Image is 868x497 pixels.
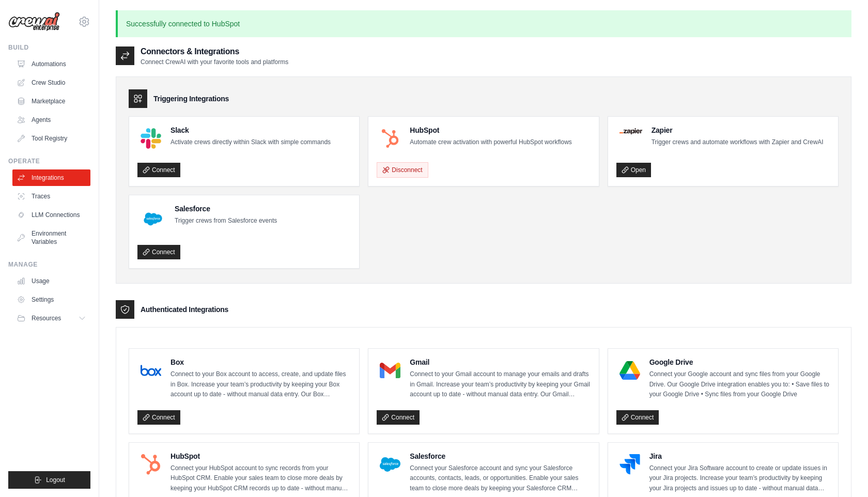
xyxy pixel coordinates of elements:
[141,360,161,381] img: Box Logo
[12,112,90,128] a: Agents
[171,451,351,461] h4: HubSpot
[619,454,640,475] img: Jira Logo
[171,137,331,148] p: Activate crews directly within Slack with simple commands
[380,454,400,475] img: Salesforce Logo
[649,357,830,367] h4: Google Drive
[410,137,571,148] p: Automate crew activation with powerful HubSpot workflows
[141,304,228,315] h3: Authenticated Integrations
[8,43,90,52] div: Build
[12,169,90,186] a: Integrations
[380,128,400,149] img: HubSpot Logo
[141,128,161,149] img: Slack Logo
[153,94,229,104] h3: Triggering Integrations
[410,463,590,494] p: Connect your Salesforce account and sync your Salesforce accounts, contacts, leads, or opportunit...
[141,207,165,231] img: Salesforce Logo
[116,10,851,37] p: Successfully connected to HubSpot
[171,369,351,400] p: Connect to your Box account to access, create, and update files in Box. Increase your team’s prod...
[137,410,180,425] a: Connect
[12,291,90,308] a: Settings
[410,357,590,367] h4: Gmail
[649,369,830,400] p: Connect your Google account and sync files from your Google Drive. Our Google Drive integration e...
[141,58,288,66] p: Connect CrewAI with your favorite tools and platforms
[137,245,180,259] a: Connect
[12,74,90,91] a: Crew Studio
[377,410,420,425] a: Connect
[649,463,830,494] p: Connect your Jira Software account to create or update issues in your Jira projects. Increase you...
[652,125,824,135] h4: Zapier
[46,476,65,484] span: Logout
[410,125,571,135] h4: HubSpot
[141,45,288,58] h2: Connectors & Integrations
[12,188,90,205] a: Traces
[8,471,90,489] button: Logout
[12,310,90,327] button: Resources
[8,12,60,32] img: Logo
[652,137,824,148] p: Trigger crews and automate workflows with Zapier and CrewAI
[32,314,61,322] span: Resources
[171,125,331,135] h4: Slack
[12,273,90,289] a: Usage
[141,454,161,475] img: HubSpot Logo
[410,369,590,400] p: Connect to your Gmail account to manage your emails and drafts in Gmail. Increase your team’s pro...
[12,93,90,110] a: Marketplace
[8,157,90,165] div: Operate
[410,451,590,461] h4: Salesforce
[175,204,277,214] h4: Salesforce
[12,207,90,223] a: LLM Connections
[171,463,351,494] p: Connect your HubSpot account to sync records from your HubSpot CRM. Enable your sales team to clo...
[377,162,428,178] button: Disconnect
[616,163,651,177] a: Open
[12,225,90,250] a: Environment Variables
[8,260,90,269] div: Manage
[137,163,180,177] a: Connect
[12,56,90,72] a: Automations
[171,357,351,367] h4: Box
[616,410,659,425] a: Connect
[619,360,640,381] img: Google Drive Logo
[12,130,90,147] a: Tool Registry
[619,128,642,134] img: Zapier Logo
[380,360,400,381] img: Gmail Logo
[175,216,277,226] p: Trigger crews from Salesforce events
[649,451,830,461] h4: Jira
